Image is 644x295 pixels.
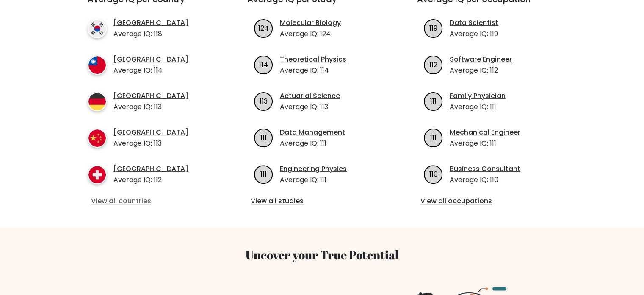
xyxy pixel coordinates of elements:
[450,175,520,185] p: Average IQ: 110
[113,65,188,76] p: Average IQ: 114
[280,138,345,149] p: Average IQ: 111
[251,196,393,206] a: View all studies
[430,132,437,142] text: 111
[450,138,520,149] p: Average IQ: 111
[450,65,512,76] p: Average IQ: 112
[430,96,437,106] text: 111
[113,91,188,101] a: [GEOGRAPHIC_DATA]
[113,138,188,149] p: Average IQ: 113
[260,132,267,142] text: 111
[450,164,520,174] a: Business Consultant
[450,29,498,39] p: Average IQ: 119
[88,129,107,148] img: country
[429,59,437,69] text: 112
[280,54,346,65] a: Theoretical Physics
[450,127,520,138] a: Mechanical Engineer
[280,65,346,76] p: Average IQ: 114
[420,196,563,206] a: View all occupations
[450,54,512,65] a: Software Engineer
[280,127,345,138] a: Data Management
[88,19,107,38] img: country
[88,56,107,75] img: country
[450,91,506,101] a: Family Physician
[113,29,188,39] p: Average IQ: 118
[280,91,340,101] a: Actuarial Science
[113,18,188,28] a: [GEOGRAPHIC_DATA]
[48,248,597,262] h3: Uncover your True Potential
[113,54,188,65] a: [GEOGRAPHIC_DATA]
[113,127,188,138] a: [GEOGRAPHIC_DATA]
[91,196,213,206] a: View all countries
[429,169,438,179] text: 110
[450,102,506,112] p: Average IQ: 111
[280,175,347,185] p: Average IQ: 111
[280,102,340,112] p: Average IQ: 113
[260,169,267,179] text: 111
[258,23,269,33] text: 124
[113,175,188,185] p: Average IQ: 112
[113,164,188,174] a: [GEOGRAPHIC_DATA]
[450,18,498,28] a: Data Scientist
[88,165,107,184] img: country
[280,18,341,28] a: Molecular Biology
[429,23,437,33] text: 119
[259,59,268,69] text: 114
[260,96,268,106] text: 113
[280,164,347,174] a: Engineering Physics
[88,92,107,111] img: country
[280,29,341,39] p: Average IQ: 124
[113,102,188,112] p: Average IQ: 113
